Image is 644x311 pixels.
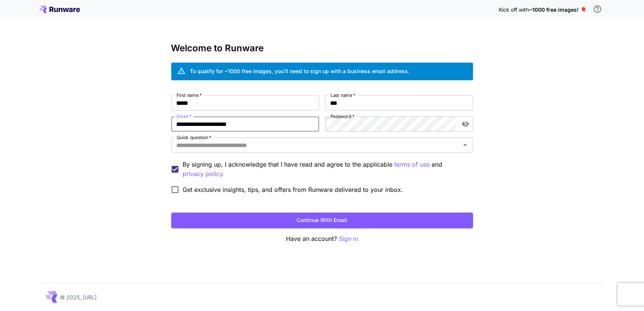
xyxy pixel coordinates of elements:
span: Get exclusive insights, tips, and offers from Runware delivered to your inbox. [183,185,403,194]
label: Email [177,113,191,119]
p: terms of use [395,160,430,169]
h3: Welcome to Runware [171,43,473,54]
div: To qualify for ~1000 free images, you’ll need to sign up with a business email address. [190,67,410,75]
span: ~1000 free images! 🎈 [529,6,587,13]
button: Open [460,140,470,150]
label: First name [177,92,202,98]
p: Have an account? [171,234,473,244]
button: By signing up, I acknowledge that I have read and agree to the applicable terms of use and [183,169,225,179]
button: In order to qualify for free credit, you need to sign up with a business email address and click ... [590,2,605,17]
p: By signing up, I acknowledge that I have read and agree to the applicable and [183,160,467,179]
p: © 2025, [URL] [60,293,97,301]
label: Last name [330,92,355,98]
button: Continue with email [171,213,473,228]
p: privacy policy. [183,169,225,179]
label: Quick question [177,134,211,141]
label: Password [330,113,355,119]
button: toggle password visibility [459,117,472,131]
span: Kick off with [499,6,529,13]
button: Sign in [339,234,358,244]
button: By signing up, I acknowledge that I have read and agree to the applicable and privacy policy. [395,160,430,169]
